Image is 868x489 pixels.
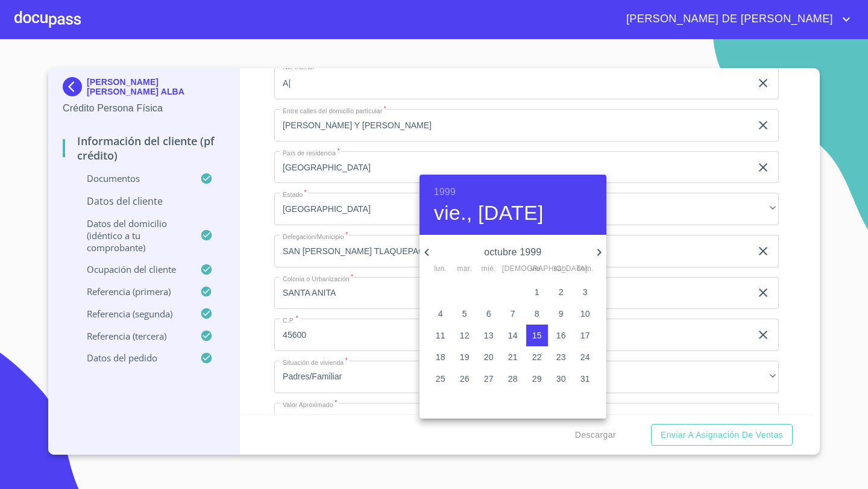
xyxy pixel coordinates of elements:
[526,346,548,368] button: 22
[526,303,548,325] button: 8
[574,281,596,303] button: 3
[574,263,596,275] span: dom.
[478,346,500,368] button: 20
[436,329,445,341] p: 11
[580,351,590,363] p: 24
[550,263,572,275] span: sáb.
[436,373,445,385] p: 25
[430,368,451,390] button: 25
[574,346,596,368] button: 24
[526,281,548,303] button: 1
[508,373,518,385] p: 28
[454,325,476,346] button: 12
[484,329,494,341] p: 13
[430,263,451,275] span: lun.
[580,373,590,385] p: 31
[580,308,590,320] p: 10
[526,368,548,390] button: 29
[430,346,451,368] button: 18
[574,325,596,346] button: 17
[550,325,572,346] button: 16
[535,308,539,320] p: 8
[556,373,566,385] p: 30
[532,329,542,341] p: 15
[478,325,500,346] button: 13
[502,303,524,325] button: 7
[550,346,572,368] button: 23
[434,184,456,201] button: 1999
[550,368,572,390] button: 30
[434,245,592,260] p: octubre 1999
[502,346,524,368] button: 21
[502,325,524,346] button: 14
[559,308,564,320] p: 9
[438,308,443,320] p: 4
[454,368,476,390] button: 26
[532,373,542,385] p: 29
[550,281,572,303] button: 2
[583,286,588,298] p: 3
[502,368,524,390] button: 28
[478,368,500,390] button: 27
[478,263,500,275] span: mié.
[556,351,566,363] p: 23
[526,263,548,275] span: vie.
[574,368,596,390] button: 31
[460,373,470,385] p: 26
[556,329,566,341] p: 16
[508,329,518,341] p: 14
[511,308,515,320] p: 7
[508,351,518,363] p: 21
[430,303,451,325] button: 4
[434,201,544,226] button: vie., [DATE]
[574,303,596,325] button: 10
[462,308,467,320] p: 5
[430,325,451,346] button: 11
[484,351,494,363] p: 20
[436,351,445,363] p: 18
[460,351,470,363] p: 19
[532,351,542,363] p: 22
[484,373,494,385] p: 27
[502,263,524,275] span: [DEMOGRAPHIC_DATA].
[478,303,500,325] button: 6
[460,329,470,341] p: 12
[526,325,548,346] button: 15
[559,286,564,298] p: 2
[454,303,476,325] button: 5
[535,286,539,298] p: 1
[580,329,590,341] p: 17
[454,263,476,275] span: mar.
[486,308,491,320] p: 6
[454,346,476,368] button: 19
[550,303,572,325] button: 9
